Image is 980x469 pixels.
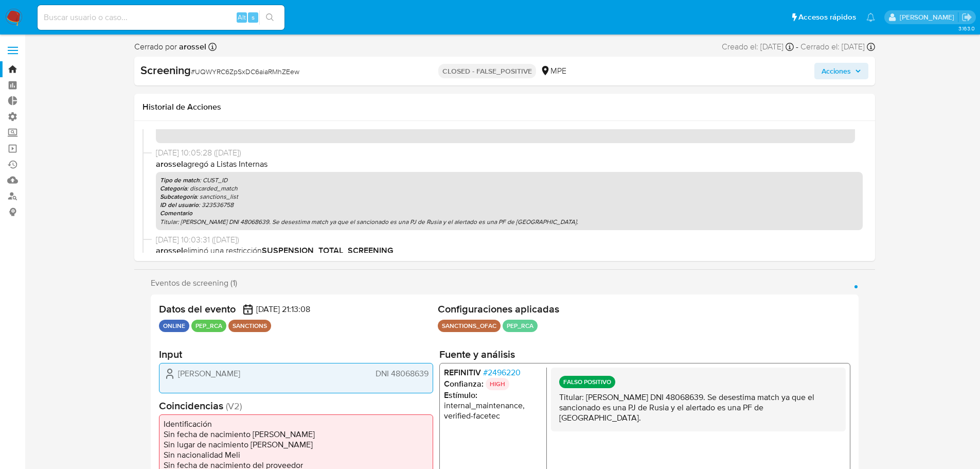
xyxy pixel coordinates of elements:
span: s [252,12,255,22]
input: Buscar usuario o caso... [38,11,284,24]
p: nicolas.tyrkiel@mercadolibre.com [900,12,958,22]
button: search-icon [259,10,280,25]
span: Cerrado por [134,41,206,53]
b: arossel [177,41,206,53]
a: Notificaciones [866,13,875,22]
div: Creado el: [DATE] [722,41,794,53]
button: Acciones [814,63,868,79]
b: Screening [140,62,191,78]
span: Alt [238,12,246,22]
span: Accesos rápidos [798,12,856,23]
span: - [796,41,798,53]
div: Cerrado el: [DATE] [800,41,875,53]
div: MPE [540,65,566,77]
a: Salir [961,12,972,23]
span: Acciones [822,63,851,79]
p: CLOSED - FALSE_POSITIVE [438,64,536,78]
span: # UQWYRC6ZpSxDC6aiaRMhZEew [191,66,299,77]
